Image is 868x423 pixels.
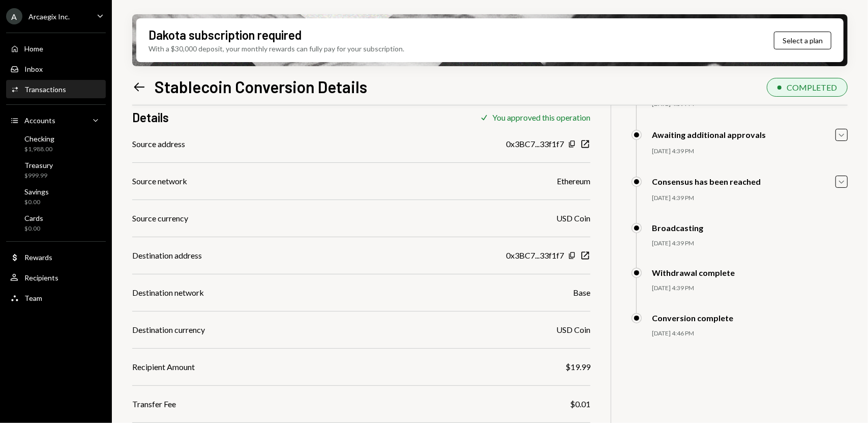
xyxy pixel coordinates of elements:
div: Recipient Amount [132,361,195,373]
div: Broadcasting [652,223,703,233]
a: Inbox [6,60,106,78]
button: Select a plan [774,32,831,49]
div: Source network [132,175,187,187]
div: Conversion complete [652,313,733,323]
div: [DATE] 4:46 PM [652,329,848,338]
div: With a $30,000 deposit, your monthly rewards can fully pay for your subscription. [148,43,404,54]
div: $999.99 [24,172,53,180]
a: Savings$0.00 [6,184,106,209]
div: Rewards [24,253,52,262]
a: Rewards [6,248,106,266]
div: Destination address [132,249,202,262]
div: $0.00 [24,224,43,233]
div: COMPLETED [787,82,837,92]
div: A [6,8,22,24]
div: You approved this operation [492,112,590,122]
div: Transactions [24,85,66,94]
div: Source address [132,138,185,150]
a: Transactions [6,80,106,98]
div: 0x3BC7...33f1f7 [506,249,564,262]
div: 0x3BC7...33f1f7 [506,138,564,150]
div: Treasury [24,161,53,170]
div: $1,988.00 [24,145,54,154]
div: Savings [24,187,49,196]
a: Treasury$999.99 [6,158,106,182]
div: Recipients [24,273,58,282]
a: Recipients [6,268,106,287]
div: Accounts [24,116,55,125]
div: Withdrawal complete [652,268,735,277]
div: [DATE] 4:39 PM [652,194,848,203]
a: Team [6,289,106,307]
div: Team [24,294,42,302]
div: Inbox [24,65,43,73]
div: Cards [24,214,43,222]
div: Arcaegix Inc. [28,12,70,21]
div: Base [573,287,590,299]
div: Awaiting additional approvals [652,130,766,139]
a: Checking$1,988.00 [6,131,106,156]
div: $0.00 [24,198,49,207]
div: Consensus has been reached [652,177,761,186]
div: Transfer Fee [132,398,176,410]
div: Destination currency [132,324,205,336]
h1: Stablecoin Conversion Details [155,76,367,97]
div: Destination network [132,287,204,299]
div: [DATE] 4:39 PM [652,147,848,156]
div: Checking [24,134,54,143]
div: $19.99 [565,361,590,373]
h3: Details [132,109,169,126]
a: Home [6,39,106,58]
div: USD Coin [556,212,590,224]
div: Home [24,44,43,53]
div: $0.01 [570,398,590,410]
a: Cards$0.00 [6,211,106,235]
div: Dakota subscription required [148,26,302,43]
div: [DATE] 4:39 PM [652,239,848,248]
div: Source currency [132,212,188,224]
div: Ethereum [557,175,590,187]
div: [DATE] 4:39 PM [652,284,848,293]
div: USD Coin [556,324,590,336]
a: Accounts [6,111,106,129]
